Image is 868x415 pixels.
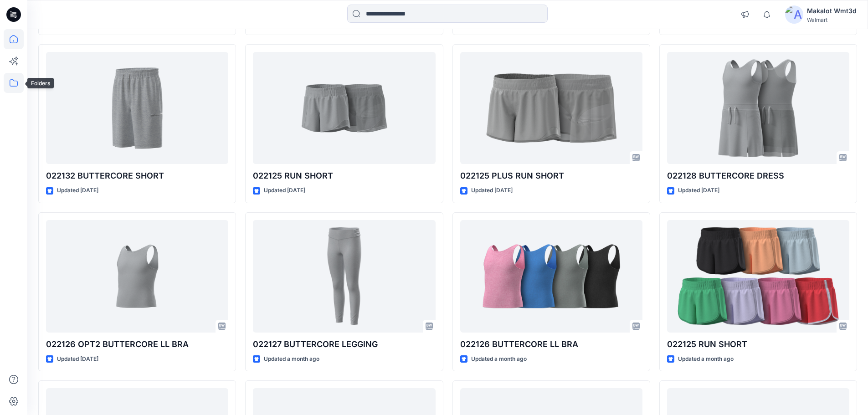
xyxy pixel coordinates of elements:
[46,52,228,164] a: 022132 BUTTERCORE SHORT
[460,52,642,164] a: 022125 PLUS RUN SHORT
[460,169,642,182] p: 022125 PLUS RUN SHORT
[253,338,435,351] p: 022127 BUTTERCORE LEGGING
[807,5,857,16] div: Makalot Wmt3d
[253,220,435,333] a: 022127 BUTTERCORE LEGGING
[264,354,319,364] p: Updated a month ago
[57,186,98,195] p: Updated [DATE]
[460,220,642,333] a: 022126 BUTTERCORE LL BRA
[46,338,228,351] p: 022126 OPT2 BUTTERCORE LL BRA
[460,338,642,351] p: 022126 BUTTERCORE LL BRA
[57,354,98,364] p: Updated [DATE]
[678,186,719,195] p: Updated [DATE]
[785,5,803,24] img: avatar
[471,354,527,364] p: Updated a month ago
[667,169,849,182] p: 022128 BUTTERCORE DRESS
[667,220,849,333] a: 022125 RUN SHORT
[678,354,734,364] p: Updated a month ago
[253,52,435,164] a: 022125 RUN SHORT
[46,169,228,182] p: 022132 BUTTERCORE SHORT
[807,16,857,23] div: Walmart
[253,169,435,182] p: 022125 RUN SHORT
[264,186,305,195] p: Updated [DATE]
[667,52,849,164] a: 022128 BUTTERCORE DRESS
[471,186,513,195] p: Updated [DATE]
[46,220,228,333] a: 022126 OPT2 BUTTERCORE LL BRA
[667,338,849,351] p: 022125 RUN SHORT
